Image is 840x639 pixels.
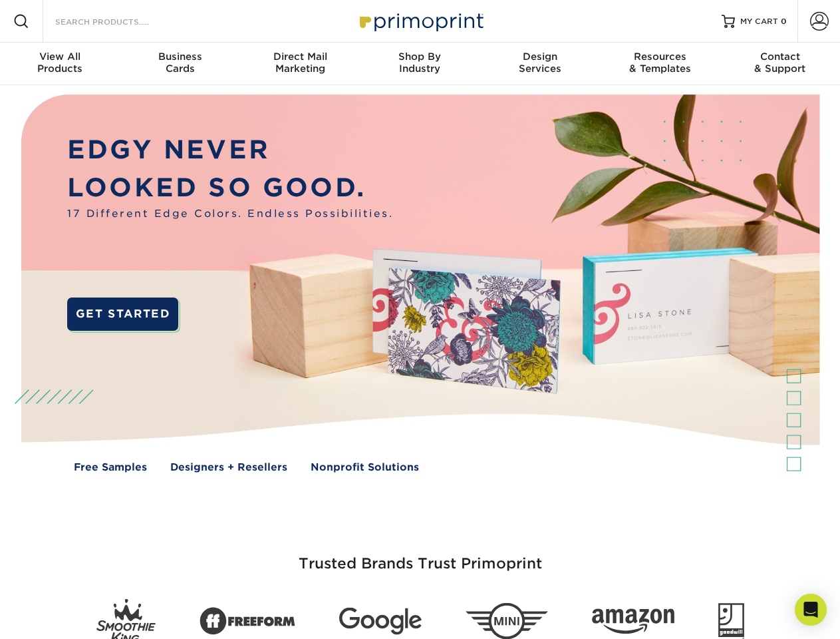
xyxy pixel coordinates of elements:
p: EDGY NEVER [67,131,393,169]
span: MY CART [740,16,778,27]
a: Direct MailMarketing [240,43,360,85]
img: Goodwill [718,603,744,639]
div: Services [480,51,600,75]
span: 0 [781,17,787,26]
div: Marketing [240,51,360,75]
img: Amazon [592,609,674,634]
span: Direct Mail [240,51,360,63]
span: Shop By [360,51,480,63]
a: Free Samples [74,460,147,475]
div: Industry [360,51,480,75]
span: Contact [720,51,840,63]
a: Resources& Templates [600,43,720,85]
div: & Support [720,51,840,75]
span: Business [120,51,239,63]
div: Cards [120,51,239,75]
span: Resources [600,51,720,63]
a: GET STARTED [67,298,178,331]
a: DesignServices [480,43,600,85]
input: SEARCH PRODUCTS..... [54,13,184,29]
a: Contact& Support [720,43,840,85]
img: Primoprint [354,7,487,35]
div: Open Intercom Messenger [795,594,827,626]
iframe: Google Customer Reviews [3,598,113,634]
span: Design [480,51,600,63]
a: BusinessCards [120,43,239,85]
img: Google [339,608,422,635]
div: & Templates [600,51,720,75]
h3: Trusted Brands Trust Primoprint [31,523,809,588]
span: 17 Different Edge Colors. Endless Possibilities. [67,206,393,222]
a: Designers + Resellers [170,460,287,475]
a: Nonprofit Solutions [311,460,419,475]
a: Shop ByIndustry [360,43,480,85]
p: LOOKED SO GOOD. [67,169,393,207]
